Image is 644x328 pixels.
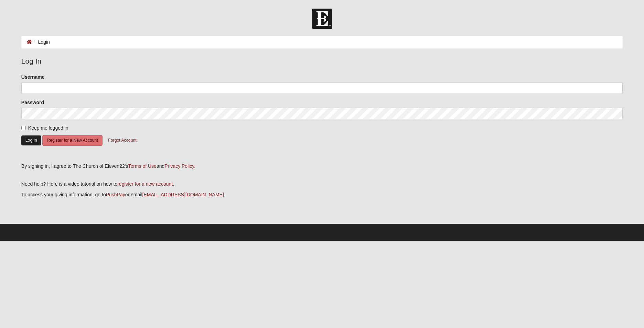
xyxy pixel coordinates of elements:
div: By signing in, I agree to The Church of Eleven22's and . [21,163,623,170]
img: Church of Eleven22 Logo [312,9,332,29]
button: Register for a New Account [42,135,102,146]
p: To access your giving information, go to or email [21,191,623,198]
input: Keep me logged in [21,126,26,130]
label: Password [21,99,44,106]
a: PushPay [106,192,125,197]
span: Keep me logged in [28,125,68,131]
legend: Log In [21,56,623,67]
a: register for a new account [117,181,173,187]
label: Username [21,74,45,80]
button: Forgot Account [104,135,141,146]
a: [EMAIL_ADDRESS][DOMAIN_NAME] [142,192,224,197]
button: Log In [21,135,41,145]
a: Terms of Use [128,163,156,169]
a: Privacy Policy [164,163,194,169]
li: Login [32,39,50,46]
p: Need help? Here is a video tutorial on how to . [21,181,623,188]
